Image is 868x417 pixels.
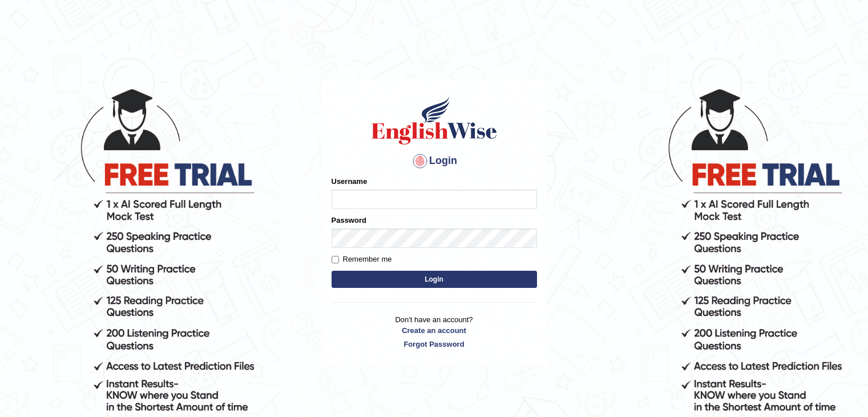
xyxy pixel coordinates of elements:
button: Login [332,271,537,288]
input: Remember me [332,256,339,263]
label: Remember me [332,254,392,265]
label: Username [332,176,368,187]
img: Logo of English Wise sign in for intelligent practice with AI [369,95,499,146]
h4: Login [332,152,537,170]
a: Create an account [332,325,537,336]
p: Don't have an account? [332,314,537,350]
a: Forgot Password [332,339,537,350]
label: Password [332,215,366,226]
